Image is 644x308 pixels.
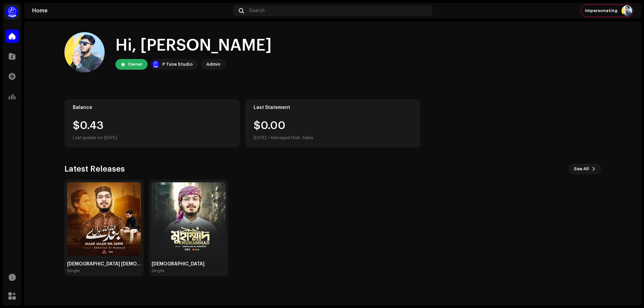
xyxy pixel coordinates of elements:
div: Last Statement [254,105,412,110]
span: Search [249,8,265,13]
img: 14352629-bda9-4478-af7e-070ddf2d4f23 [152,182,225,256]
div: Home [32,8,231,13]
div: [DATE] [254,134,267,142]
div: Last update on [DATE] [73,134,231,142]
div: Owner [128,60,142,68]
img: 07da45de-2897-499d-9d2f-cb8c8761d55c [64,32,105,72]
div: Admin [206,60,220,68]
div: P Tune Studio [162,60,193,68]
div: Managed Distr. Sales [271,134,313,142]
div: Single [152,268,164,273]
button: See All [569,164,601,174]
img: a1dd4b00-069a-4dd5-89ed-38fbdf7e908f [5,5,19,19]
re-o-card-value: Last Statement [245,99,421,147]
div: [DEMOGRAPHIC_DATA] [152,261,225,267]
div: • [268,134,270,142]
span: See All [574,162,589,176]
span: Impersonating [585,8,618,13]
div: Hi, [PERSON_NAME] [115,35,272,56]
div: [DEMOGRAPHIC_DATA] [DEMOGRAPHIC_DATA] Bol Bande [67,261,141,267]
div: Single [67,268,80,273]
h3: Latest Releases [64,164,125,174]
re-o-card-value: Balance [64,99,240,147]
div: Balance [73,105,231,110]
img: 11768895-4ca9-473f-81ce-3d9824a02151 [67,182,141,256]
img: a1dd4b00-069a-4dd5-89ed-38fbdf7e908f [152,60,160,68]
img: 07da45de-2897-499d-9d2f-cb8c8761d55c [622,5,632,16]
